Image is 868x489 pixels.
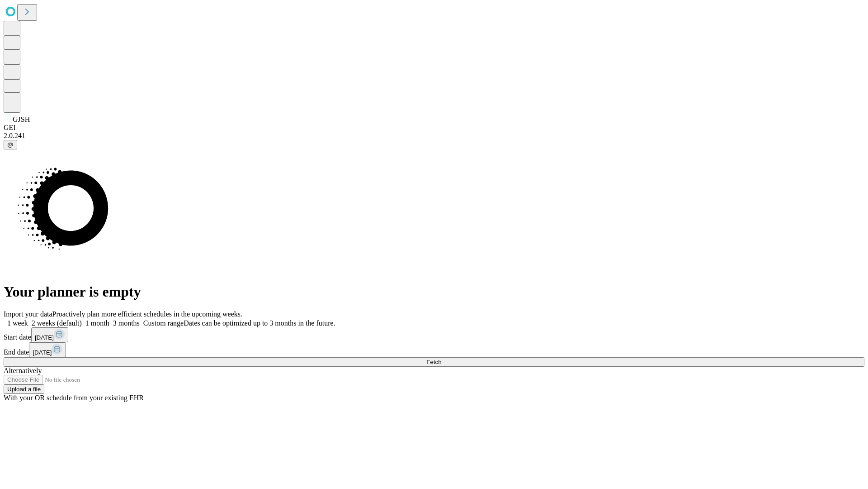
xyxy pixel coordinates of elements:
div: Start date [4,327,864,342]
span: @ [7,141,14,148]
span: Custom range [143,319,184,327]
span: [DATE] [35,334,54,341]
span: Fetch [426,359,441,365]
button: [DATE] [31,327,68,342]
span: With your OR schedule from your existing EHR [4,394,144,402]
span: 2 weeks (default) [32,319,82,327]
span: Alternatively [4,367,42,374]
span: Proactively plan more efficient schedules in the upcoming weeks. [52,310,242,318]
span: [DATE] [33,349,52,356]
div: GEI [4,124,864,132]
h1: Your planner is empty [4,283,864,300]
span: Import your data [4,310,52,318]
div: 2.0.241 [4,132,864,140]
button: Upload a file [4,384,44,394]
span: 3 months [113,319,140,327]
span: GJSH [13,115,30,123]
button: Fetch [4,357,864,367]
span: 1 month [85,319,109,327]
span: Dates can be optimized up to 3 months in the future. [184,319,335,327]
span: 1 week [7,319,28,327]
button: @ [4,140,17,149]
div: End date [4,342,864,357]
button: [DATE] [29,342,66,357]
